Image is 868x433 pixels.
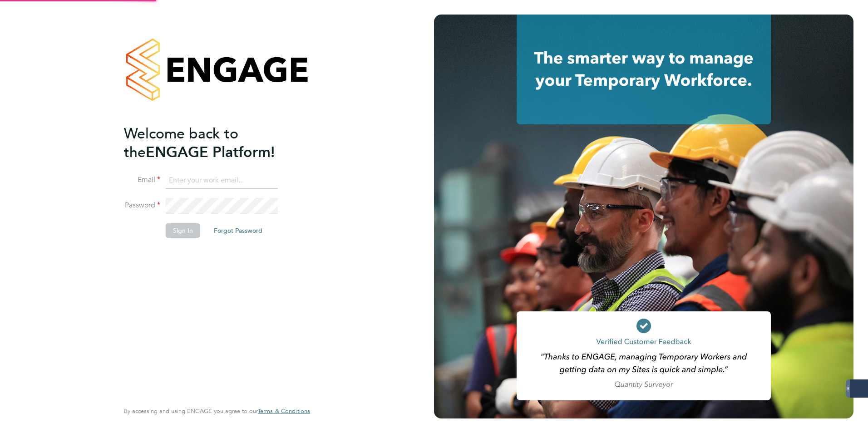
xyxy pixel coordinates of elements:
label: Email [124,175,160,185]
input: Enter your work email... [166,172,278,189]
a: Terms & Conditions [258,408,310,415]
label: Password [124,201,160,210]
button: Forgot Password [207,223,270,238]
span: Welcome back to the [124,125,238,161]
h2: ENGAGE Platform! [124,124,301,162]
button: Sign In [166,223,200,238]
span: Terms & Conditions [258,407,310,415]
span: By accessing and using ENGAGE you agree to our [124,407,310,415]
